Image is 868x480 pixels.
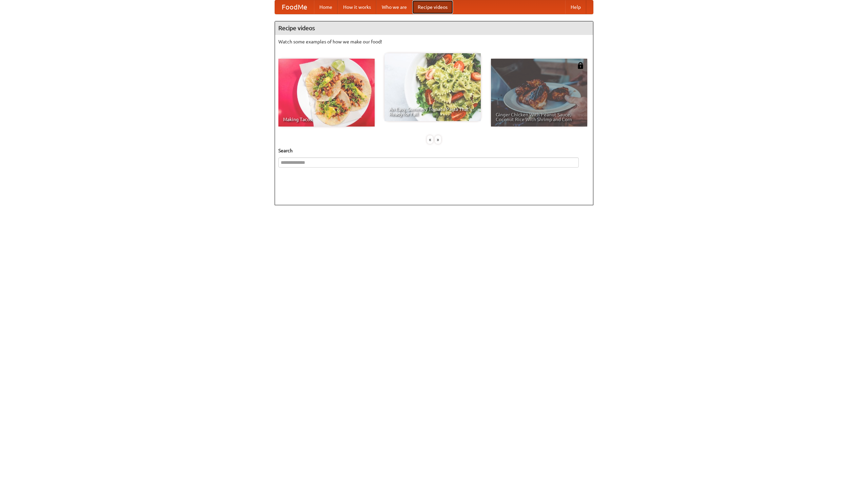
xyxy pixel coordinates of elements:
div: » [435,135,441,144]
h5: Search [278,147,590,154]
p: Watch some examples of how we make our food! [278,38,590,45]
span: Making Tacos [283,117,370,122]
div: « [427,135,433,144]
img: 483408.png [577,62,584,69]
a: Home [314,0,338,14]
a: An Easy, Summery Tomato Pasta That's Ready for Fall [384,53,481,121]
a: How it works [338,0,376,14]
a: Recipe videos [412,0,453,14]
a: FoodMe [275,0,314,14]
a: Who we are [376,0,412,14]
a: Making Tacos [278,59,375,127]
span: An Easy, Summery Tomato Pasta That's Ready for Fall [389,107,476,116]
a: Help [565,0,586,14]
h4: Recipe videos [275,21,593,35]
